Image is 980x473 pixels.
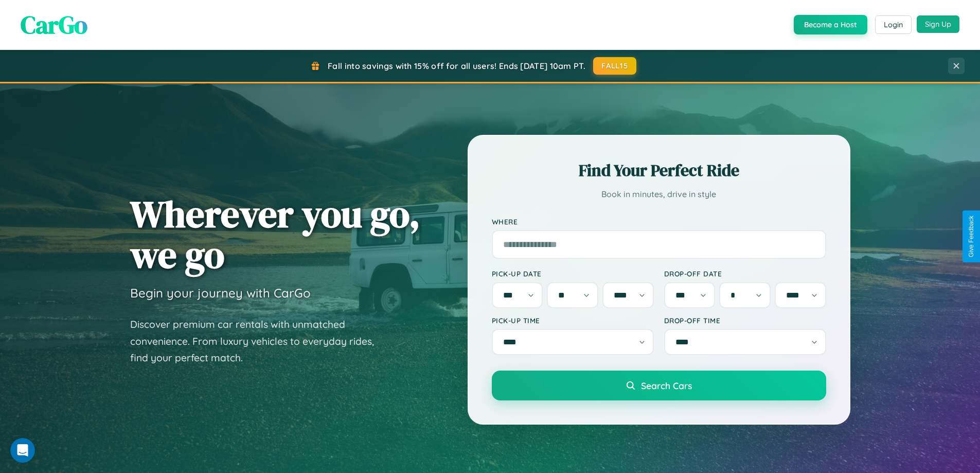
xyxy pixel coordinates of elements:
span: Fall into savings with 15% off for all users! Ends [DATE] 10am PT. [328,61,585,71]
label: Drop-off Time [664,316,826,325]
button: FALL15 [593,57,636,75]
span: Search Cars [641,380,692,391]
label: Pick-up Date [492,269,654,278]
h1: Wherever you go, we go [130,194,420,275]
label: Pick-up Time [492,316,654,325]
div: Give Feedback [968,216,975,257]
button: Search Cars [492,371,826,400]
span: CarGo [21,8,87,42]
h2: Find Your Perfect Ride [492,159,826,182]
p: Book in minutes, drive in style [492,187,826,202]
iframe: Intercom live chat [10,438,35,463]
label: Drop-off Date [664,269,826,278]
label: Where [492,217,826,226]
button: Sign Up [917,15,959,33]
p: Discover premium car rentals with unmatched convenience. From luxury vehicles to everyday rides, ... [130,316,387,366]
button: Login [875,15,912,34]
h3: Begin your journey with CarGo [130,285,311,301]
button: Become a Host [794,15,867,34]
